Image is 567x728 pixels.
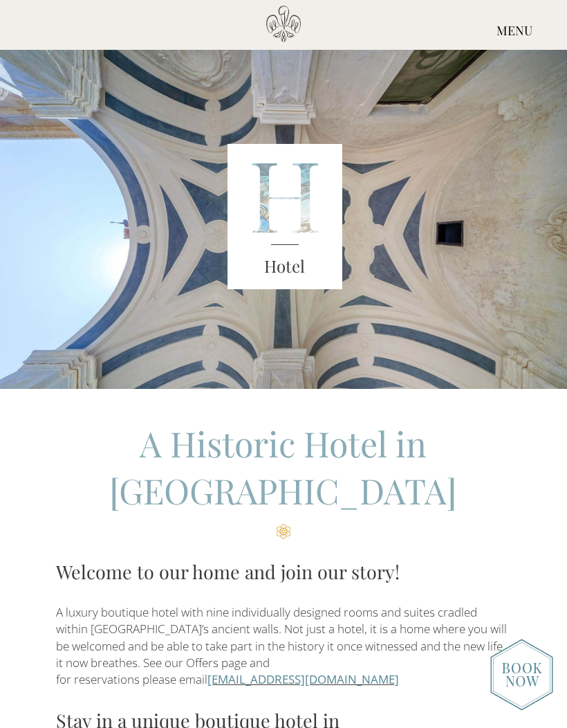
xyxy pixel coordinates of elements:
h3: Welcome to our home and join our story! [56,558,511,585]
h3: Hotel [227,254,342,279]
a: [EMAIL_ADDRESS][DOMAIN_NAME] [207,671,399,687]
h2: A Historic Hotel in [GEOGRAPHIC_DATA] [56,420,511,539]
p: A luxury boutique hotel with nine individually designed rooms and suites cradled within [GEOGRAPH... [56,604,511,688]
div: MENU [462,6,567,57]
img: Castello di Ugento [266,6,301,42]
img: castello_header_block.png [227,144,342,289]
img: new-booknow.png [490,639,553,711]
